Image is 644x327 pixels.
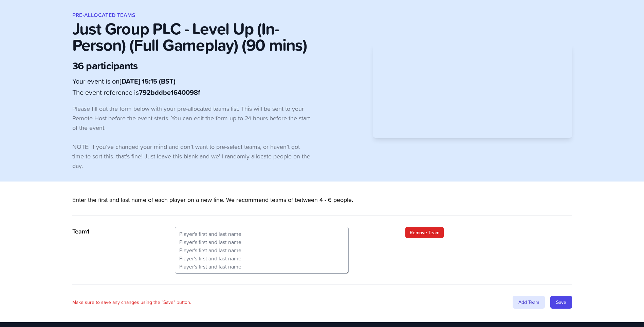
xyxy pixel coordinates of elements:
[550,296,572,309] input: Save
[373,44,572,137] iframe: Adding Teams Video
[72,299,191,306] p: Make sure to save any changes using the "Save" button.
[72,142,311,171] p: NOTE: If you’ve changed your mind and don’t want to pre-select teams, or haven’t got time to sort...
[72,76,311,86] p: Your event is on
[72,227,161,236] p: Team
[72,104,311,133] p: Please fill out the form below with your pre-allocated teams list. This will be sent to your Remo...
[72,11,370,19] h1: Pre-allocated Teams
[72,87,311,97] p: The event reference is
[72,60,311,72] p: 36 participants
[119,76,176,86] b: [DATE] 15:15 (BST)
[72,20,311,53] p: Just Group PLC - Level Up (In-Person) (Full Gameplay) (90 mins)
[139,87,200,98] b: 792bddbe1640098f
[87,227,89,236] span: 1
[513,296,545,309] div: Add Team
[72,195,572,216] p: Enter the first and last name of each player on a new line. We recommend teams of between 4 - 6 p...
[405,227,444,238] a: Remove Team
